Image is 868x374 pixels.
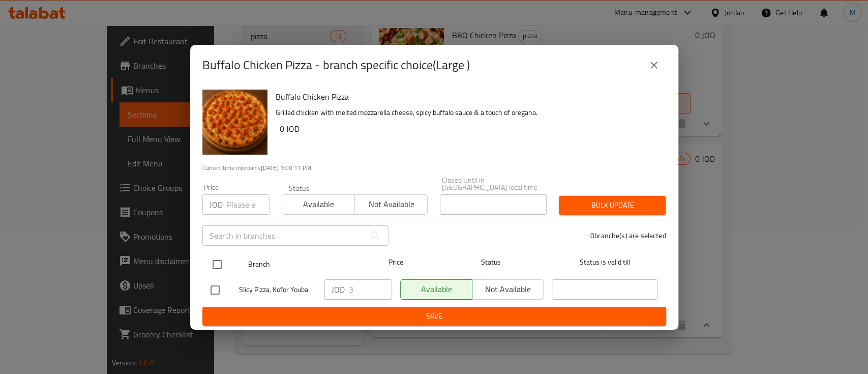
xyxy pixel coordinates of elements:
[332,283,345,296] p: JOD
[209,198,223,211] p: JOD
[282,194,355,215] button: Available
[280,122,658,136] h6: 0 JOD
[349,279,392,300] input: Please enter price
[276,106,658,119] p: Grilled chicken with melted mozzarella cheese, spicy buffalo sauce & a touch of oregano.
[202,90,267,155] img: Buffalo Chicken Pizza
[248,258,354,271] span: Branch
[202,225,365,246] input: Search in branches
[590,231,666,241] p: 0 branche(s) are selected
[359,197,424,212] span: Not available
[286,197,351,212] span: Available
[354,194,428,215] button: Not available
[202,307,666,326] button: Save
[202,57,470,73] h2: Buffalo Chicken Pizza - branch specific choice(Large )
[438,256,544,269] span: Status
[567,199,657,212] span: Bulk update
[559,196,666,215] button: Bulk update
[642,53,666,77] button: close
[276,90,658,104] h6: Buffalo Chicken Pizza
[202,163,666,172] p: Current time in Jordan is [DATE] 1:00:11 PM
[552,256,657,269] span: Status is valid till
[211,310,658,323] span: Save
[227,194,270,215] input: Please enter price
[362,256,430,269] span: Price
[239,283,316,296] span: Slicy Pizza, Kofor Youba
